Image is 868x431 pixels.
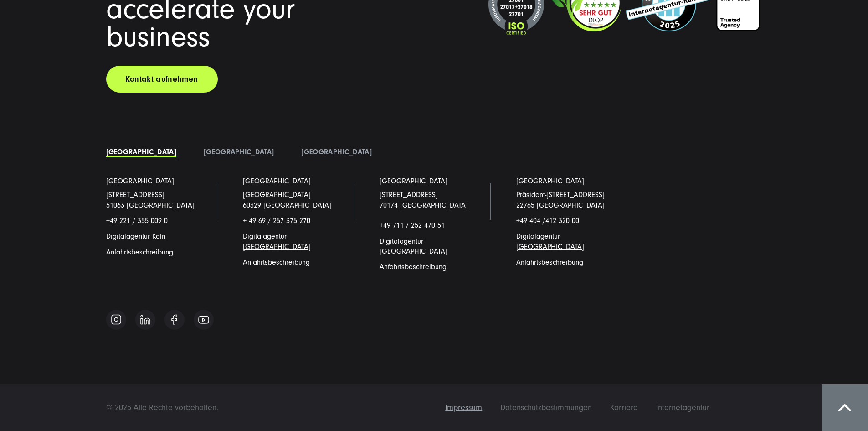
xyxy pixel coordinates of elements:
[380,191,438,199] a: [STREET_ADDRESS]
[106,191,164,199] a: [STREET_ADDRESS]
[198,316,209,324] img: Follow us on Youtube
[500,403,592,412] span: Datenschutzbestimmungen
[545,217,579,225] span: 412 320 00
[445,403,482,412] span: Impressum
[243,201,331,209] a: 60329 [GEOGRAPHIC_DATA]
[610,403,638,412] span: Karriere
[106,66,218,93] a: Kontakt aufnehmen
[204,148,274,156] a: [GEOGRAPHIC_DATA]
[516,258,583,266] a: Anfahrtsbeschreibung
[243,191,311,199] span: [GEOGRAPHIC_DATA]
[656,403,709,412] span: Internetagentur
[162,232,165,240] a: n
[380,221,445,229] span: +49 711 / 252 470 51
[106,216,216,226] p: +49 221 / 355 009 0
[243,217,310,225] span: + 49 69 / 257 375 270
[380,201,468,209] a: 70174 [GEOGRAPHIC_DATA]
[380,176,447,186] a: [GEOGRAPHIC_DATA]
[516,176,584,186] a: [GEOGRAPHIC_DATA]
[516,190,626,210] p: Präsident-[STREET_ADDRESS] 22765 [GEOGRAPHIC_DATA]
[106,232,162,240] a: Digitalagentur Köl
[106,148,176,156] a: [GEOGRAPHIC_DATA]
[140,315,150,325] img: Follow us on Linkedin
[243,258,306,266] a: Anfahrtsbeschreibun
[106,248,173,256] a: Anfahrtsbeschreibung
[106,176,174,186] a: [GEOGRAPHIC_DATA]
[380,263,447,271] a: Anfahrtsbeschreibung
[301,148,371,156] a: [GEOGRAPHIC_DATA]
[243,232,311,250] a: Digitalagentur [GEOGRAPHIC_DATA]
[111,314,122,325] img: Follow us on Instagram
[106,201,195,209] a: 51063 [GEOGRAPHIC_DATA]
[171,314,177,325] img: Follow us on Facebook
[516,217,579,225] span: +49 404 /
[380,237,447,255] a: Digitalagentur [GEOGRAPHIC_DATA]
[106,403,218,412] span: © 2025 Alle Rechte vorbehalten.
[243,176,311,186] a: [GEOGRAPHIC_DATA]
[243,258,310,266] span: g
[516,232,584,250] a: Digitalagentur [GEOGRAPHIC_DATA]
